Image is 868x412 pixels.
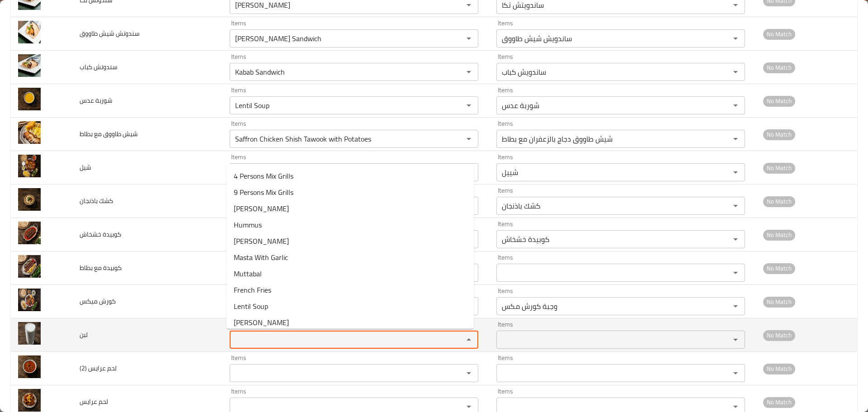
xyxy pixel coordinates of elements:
button: Open [729,333,742,346]
button: Open [729,66,742,78]
span: [PERSON_NAME] [234,203,289,214]
span: No Match [763,62,795,73]
button: Open [729,32,742,45]
button: Open [462,32,475,45]
span: No Match [763,364,795,374]
span: Lentil Soup [234,301,268,312]
span: No Match [763,263,795,274]
span: شيل [80,161,91,173]
span: No Match [763,29,795,39]
img: شيش طاووق مع بطاط [18,121,41,144]
span: No Match [763,163,795,173]
span: No Match [763,397,795,407]
img: لبن [18,322,41,345]
button: Open [729,300,742,313]
img: كشك باذنجان [18,188,41,211]
span: No Match [763,230,795,240]
span: كوبيدة مع بطاط [80,262,122,274]
span: كشك باذنجان [80,195,113,207]
img: كوبيدة خشخاش [18,222,41,244]
button: Open [462,133,475,145]
span: 4 Persons Mix Grills [234,170,293,181]
span: سندوتش شيش طاووق [80,28,140,39]
button: Open [729,166,742,179]
span: كورش ميكس [80,295,116,307]
img: لحم عرايس [18,389,41,412]
span: 9 Persons Mix Grills [234,187,293,198]
span: No Match [763,297,795,307]
img: لحم عرايس (2) [18,355,41,378]
img: شوربة عدس [18,88,41,110]
span: سندوتش كباب [80,61,118,73]
button: Open [729,266,742,279]
span: No Match [763,96,795,106]
button: Close [462,333,475,346]
button: Open [729,367,742,379]
span: لحم عرايس [80,396,108,407]
button: Open [462,99,475,112]
img: شيل [18,155,41,177]
button: Open [729,99,742,112]
span: لحم عرايس (2) [80,362,117,374]
span: [PERSON_NAME] [234,236,289,246]
button: Open [462,66,475,78]
img: كوبيدة مع بطاط [18,255,41,278]
span: [PERSON_NAME] [234,317,289,328]
span: No Match [763,330,795,341]
button: Open [729,133,742,145]
img: سندوتش كباب [18,54,41,77]
span: كوبيدة خشخاش [80,228,121,240]
img: سندوتش شيش طاووق [18,21,41,43]
span: شوربة عدس [80,95,113,106]
button: Open [729,199,742,212]
span: No Match [763,129,795,140]
button: Open [729,233,742,246]
span: شيش طاووق مع بطاط [80,128,138,140]
span: Muttabal [234,268,262,279]
span: Masta With Garlic [234,252,288,263]
span: No Match [763,196,795,207]
span: Hummus [234,219,262,230]
img: كورش ميكس [18,289,41,311]
span: French Fries [234,284,271,295]
span: لبن [80,329,88,341]
button: Open [462,367,475,379]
